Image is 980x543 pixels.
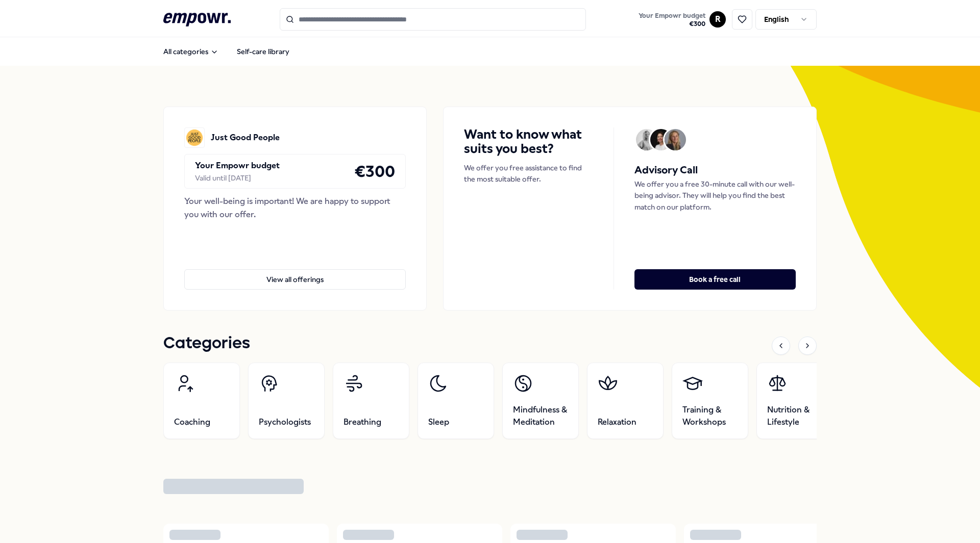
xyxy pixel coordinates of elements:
[418,363,494,439] a: Sleep
[163,363,240,439] a: Coaching
[709,11,726,28] button: R
[259,416,311,428] span: Psychologists
[636,10,707,30] button: Your Empowr budget€300
[195,159,280,172] p: Your Empowr budget
[634,9,709,30] a: Your Empowr budget€300
[155,41,298,62] nav: Main
[672,363,748,439] a: Training & Workshops
[634,178,796,213] p: We offer you a free 30-minute call with our well-being advisor. They will help you find the best ...
[248,363,325,439] a: Psychologists
[184,127,205,148] img: Just Good People
[280,8,586,31] input: Search for products, categories or subcategories
[174,416,210,428] span: Coaching
[767,404,822,428] span: Nutrition & Lifestyle
[211,131,280,144] p: Just Good People
[634,269,796,290] button: Book a free call
[184,269,406,290] button: View all offerings
[195,172,280,184] div: Valid until [DATE]
[650,129,672,150] img: Avatar
[639,12,705,20] span: Your Empowr budget
[636,129,657,150] img: Avatar
[155,41,227,62] button: All categories
[587,363,664,439] a: Relaxation
[464,127,593,156] h4: Want to know what suits you best?
[184,253,406,290] a: View all offerings
[229,41,298,62] a: Self-care library
[634,162,796,178] h5: Advisory Call
[502,363,579,439] a: Mindfulness & Meditation
[756,363,833,439] a: Nutrition & Lifestyle
[513,404,568,428] span: Mindfulness & Meditation
[464,162,593,185] p: We offer you free assistance to find the most suitable offer.
[333,363,409,439] a: Breathing
[184,195,406,221] div: Your well-being is important! We are happy to support you with our offer.
[163,331,250,356] h1: Categories
[354,159,395,184] h4: € 300
[665,129,686,150] img: Avatar
[598,416,636,428] span: Relaxation
[344,416,381,428] span: Breathing
[639,20,705,28] span: € 300
[682,404,738,428] span: Training & Workshops
[428,416,449,428] span: Sleep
